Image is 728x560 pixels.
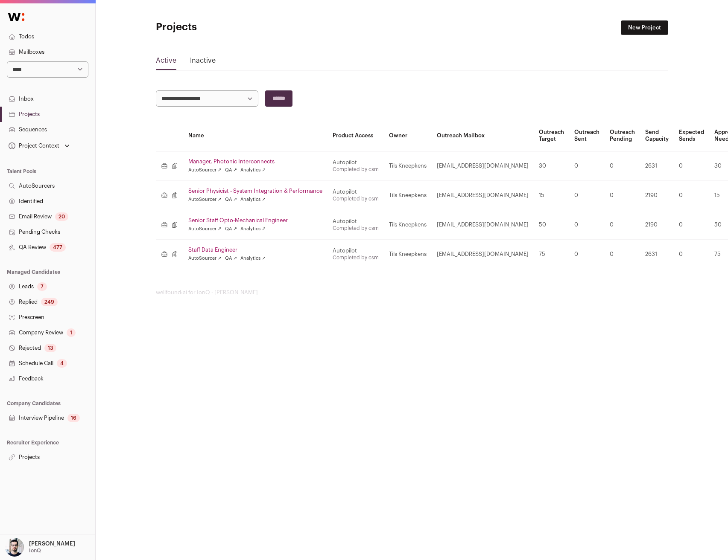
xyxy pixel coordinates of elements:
[432,240,534,269] td: [EMAIL_ADDRESS][DOMAIN_NAME]
[432,210,534,240] td: [EMAIL_ADDRESS][DOMAIN_NAME]
[640,240,674,269] td: 2631
[44,344,56,352] div: 13
[29,540,75,547] p: [PERSON_NAME]
[240,167,266,174] a: Analytics ↗
[569,210,605,240] td: 0
[37,282,47,291] div: 7
[432,181,534,210] td: [EMAIL_ADDRESS][DOMAIN_NAME]
[640,151,674,181] td: 2631
[569,151,605,181] td: 0
[605,181,640,210] td: 0
[384,181,432,210] td: Tils Kneepkens
[640,120,674,151] th: Send Capacity
[674,151,709,181] td: 0
[384,210,432,240] td: Tils Kneepkens
[240,226,266,232] a: Analytics ↗
[333,189,379,195] div: Autopilot
[534,151,569,181] td: 30
[605,120,640,151] th: Outreach Pending
[188,196,222,203] a: AutoSourcer ↗
[605,210,640,240] td: 0
[333,226,379,231] a: Completed by csm
[674,210,709,240] td: 0
[57,359,67,368] div: 4
[333,255,379,260] a: Completed by csm
[188,158,322,165] a: Manager, Photonic Interconnects
[384,240,432,269] td: Tils Kneepkens
[569,120,605,151] th: Outreach Sent
[674,120,709,151] th: Expected Sends
[188,188,322,194] a: Senior Physicist - System Integration & Performance
[190,55,216,69] a: Inactive
[3,538,77,557] button: Open dropdown
[225,226,237,232] a: QA ↗
[333,159,379,166] div: Autopilot
[188,247,322,253] a: Staff Data Engineer
[225,167,237,174] a: QA ↗
[156,289,668,296] footer: wellfound:ai for IonQ - [PERSON_NAME]
[188,217,322,224] a: Senior Staff Opto-Mechanical Engineer
[605,240,640,269] td: 0
[605,151,640,181] td: 0
[674,181,709,210] td: 0
[333,196,379,201] a: Completed by csm
[333,218,379,225] div: Autopilot
[225,255,237,262] a: QA ↗
[327,120,384,151] th: Product Access
[3,9,29,26] img: Wellfound
[188,255,222,262] a: AutoSourcer ↗
[225,196,237,203] a: QA ↗
[333,247,379,254] div: Autopilot
[674,240,709,269] td: 0
[67,414,80,422] div: 16
[7,140,71,152] button: Open dropdown
[569,181,605,210] td: 0
[55,212,68,221] div: 20
[183,120,327,151] th: Name
[188,167,222,174] a: AutoSourcer ↗
[156,20,327,34] h1: Projects
[67,328,76,337] div: 1
[188,226,222,232] a: AutoSourcer ↗
[7,142,59,149] div: Project Context
[41,298,58,306] div: 249
[621,20,668,35] a: New Project
[50,243,66,252] div: 477
[156,55,176,69] a: Active
[240,255,266,262] a: Analytics ↗
[432,151,534,181] td: [EMAIL_ADDRESS][DOMAIN_NAME]
[29,547,41,554] p: IonQ
[5,538,24,557] img: 10051957-medium_jpg
[640,210,674,240] td: 2190
[384,151,432,181] td: Tils Kneepkens
[534,210,569,240] td: 50
[240,196,266,203] a: Analytics ↗
[569,240,605,269] td: 0
[384,120,432,151] th: Owner
[432,120,534,151] th: Outreach Mailbox
[534,240,569,269] td: 75
[534,181,569,210] td: 15
[534,120,569,151] th: Outreach Target
[333,167,379,172] a: Completed by csm
[640,181,674,210] td: 2190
